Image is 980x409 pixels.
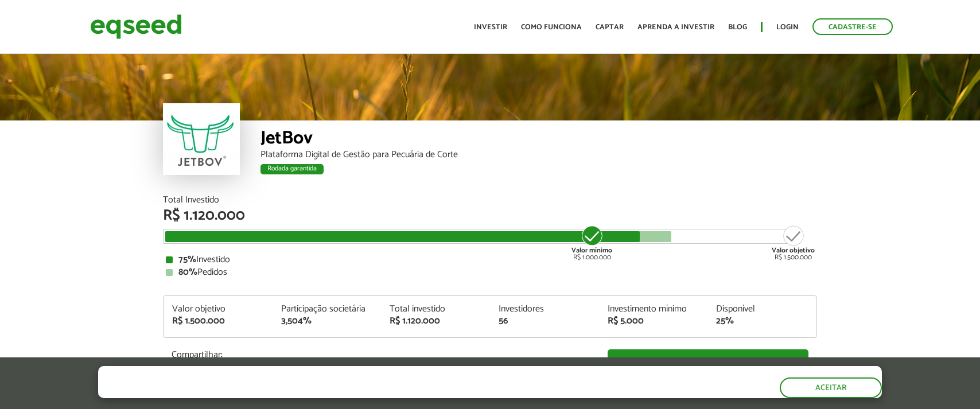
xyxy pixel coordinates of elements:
[390,305,481,314] div: Total investido
[596,24,624,31] a: Captar
[172,317,264,326] div: R$ 1.500.000
[570,224,613,261] div: R$ 1.000.000
[716,305,808,314] div: Disponível
[390,317,481,326] div: R$ 1.120.000
[163,196,817,205] div: Total Investido
[772,245,815,256] strong: Valor objetivo
[90,11,182,42] img: EqSeed
[608,349,808,375] a: Investir
[780,377,882,398] button: Aceitar
[163,208,817,223] div: R$ 1.120.000
[178,252,196,267] strong: 75%
[98,366,514,384] h5: O site da EqSeed utiliza cookies para melhorar sua navegação.
[250,388,382,398] a: política de privacidade e de cookies
[281,317,373,326] div: 3,504%
[608,317,699,326] div: R$ 5.000
[776,24,799,31] a: Login
[812,18,893,35] a: Cadastre-se
[728,24,747,31] a: Blog
[474,24,507,31] a: Investir
[637,24,714,31] a: Aprenda a investir
[172,305,264,314] div: Valor objetivo
[260,164,324,174] div: Rodada garantida
[608,305,699,314] div: Investimento mínimo
[499,317,590,326] div: 56
[166,268,814,277] div: Pedidos
[98,387,514,398] p: Ao clicar em "aceitar", você aceita nossa .
[521,24,582,31] a: Como funciona
[772,224,815,261] div: R$ 1.500.000
[260,150,817,159] div: Plataforma Digital de Gestão para Pecuária de Corte
[281,305,373,314] div: Participação societária
[716,317,808,326] div: 25%
[571,245,612,256] strong: Valor mínimo
[499,305,590,314] div: Investidores
[260,129,817,150] div: JetBov
[166,255,814,264] div: Investido
[178,264,197,280] strong: 80%
[172,349,590,360] p: Compartilhar:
